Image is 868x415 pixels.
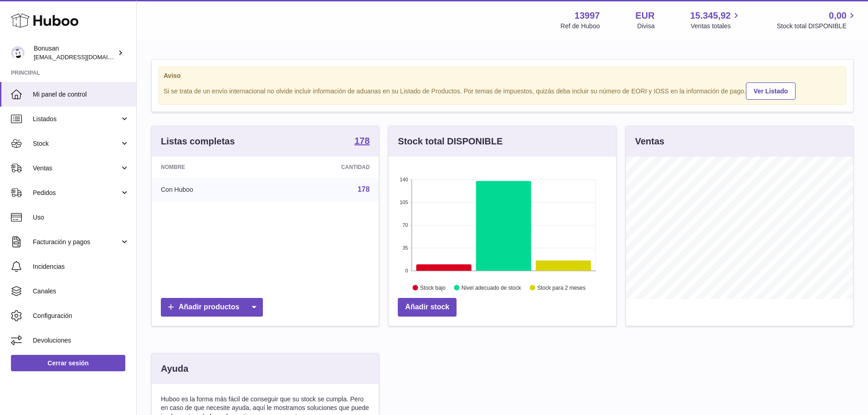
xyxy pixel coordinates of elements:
text: Stock bajo [420,285,446,291]
a: Añadir stock [398,298,457,317]
td: Con Huboo [152,178,270,201]
span: 15.345,92 [690,10,731,22]
span: Uso [33,213,129,222]
span: Stock [33,139,120,148]
a: Ver Listado [746,82,796,100]
strong: Aviso [164,72,841,80]
text: 0 [406,268,408,273]
span: Incidencias [33,262,129,271]
span: Devoluciones [33,336,129,345]
span: Ventas [33,164,120,173]
a: Añadir productos [161,298,263,317]
strong: 178 [354,136,370,145]
span: Facturación y pagos [33,238,120,246]
text: Stock para 2 meses [537,285,586,291]
span: Mi panel de control [33,90,129,99]
div: Divisa [637,22,655,31]
span: Listados [33,115,120,123]
span: Canales [33,287,129,296]
span: Ventas totales [691,22,741,31]
th: Nombre [152,157,270,178]
div: Bonusan [34,44,116,61]
a: Cerrar sesión [11,355,125,371]
text: 70 [403,222,408,228]
text: 140 [400,177,408,182]
h3: Ventas [635,135,664,148]
div: Si se trata de un envío internacional no olvide incluir información de aduanas en su Listado de P... [164,81,841,100]
span: Configuración [33,312,129,320]
th: Cantidad [270,157,379,178]
a: 0,00 Stock total DISPONIBLE [777,10,857,31]
h3: Ayuda [161,363,188,375]
text: 35 [403,245,408,251]
span: 0,00 [829,10,847,22]
a: 15.345,92 Ventas totales [690,10,741,31]
strong: 13997 [575,10,600,22]
span: Pedidos [33,189,120,197]
strong: EUR [635,10,654,22]
a: 178 [358,185,370,193]
span: [EMAIL_ADDRESS][DOMAIN_NAME] [34,53,134,61]
h3: Stock total DISPONIBLE [398,135,503,148]
text: Nivel adecuado de stock [462,285,522,291]
a: 178 [354,136,370,147]
text: 105 [400,200,408,205]
span: Stock total DISPONIBLE [777,22,857,31]
div: Ref de Huboo [560,22,600,31]
h3: Listas completas [161,135,235,148]
img: info@bonusan.es [11,46,25,60]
